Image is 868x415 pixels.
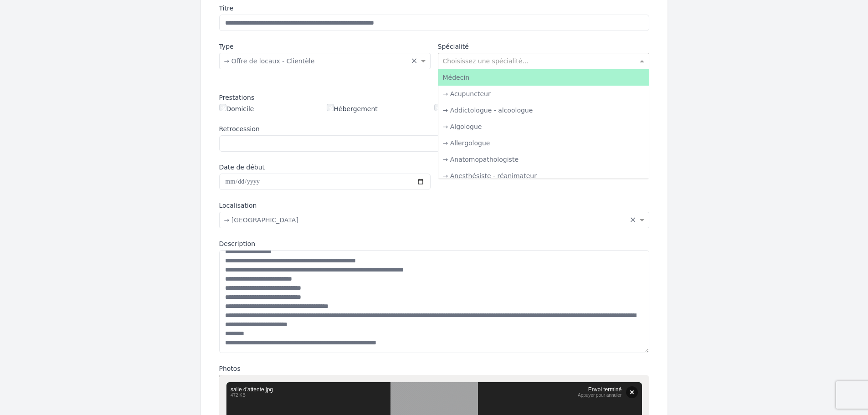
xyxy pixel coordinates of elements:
label: Retrocession [219,124,649,133]
div: → Algologue [438,118,649,135]
div: → Addictologue - alcoologue [438,102,649,118]
div: Médecin [438,69,649,86]
label: Photos [219,364,649,373]
label: Domicile [219,104,254,113]
input: Domicile [219,104,226,111]
div: → Acupuncteur [438,86,649,102]
span: Clear all [630,215,637,225]
label: Spécialité [438,42,649,51]
label: Hébergement [327,104,378,113]
label: Date de début [219,163,431,172]
input: Hébergement [327,104,334,111]
label: Description [219,239,649,248]
ng-dropdown-panel: Options list [438,69,649,179]
div: Prestations [219,93,649,102]
div: → Allergologue [438,135,649,151]
span: Clear all [411,56,419,66]
label: Type [219,42,431,51]
label: Titre [219,4,649,13]
label: Localisation [219,201,649,210]
label: Secrétatiat [434,104,477,113]
div: → Anesthésiste - réanimateur [438,168,649,184]
div: → Anatomopathologiste [438,151,649,168]
input: Secrétatiat [434,104,442,111]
